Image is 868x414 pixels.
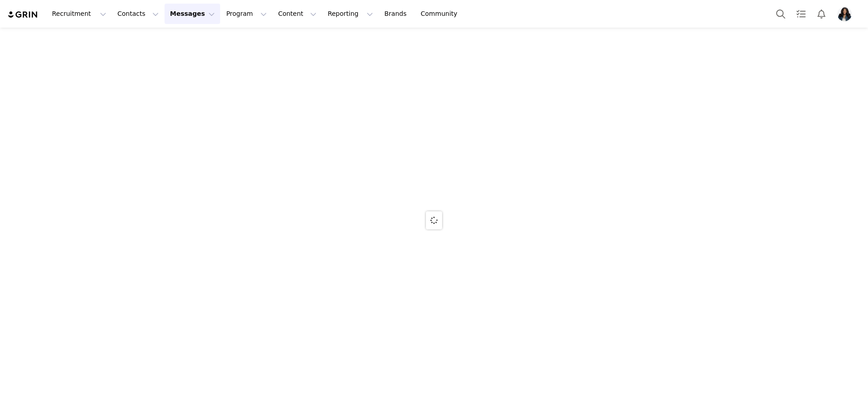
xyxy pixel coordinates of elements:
button: Reporting [322,4,378,24]
button: Search [771,4,791,24]
img: 50014deb-50cc-463a-866e-1dfcd7f1078d.jpg [837,7,852,21]
button: Messages [165,4,220,24]
img: grin logo [7,10,39,19]
button: Contacts [112,4,164,24]
button: Notifications [811,4,831,24]
button: Recruitment [47,4,112,24]
button: Content [273,4,322,24]
a: Brands [379,4,415,24]
button: Program [221,4,272,24]
a: Tasks [791,4,811,24]
button: Profile [832,7,861,21]
a: Community [415,4,467,24]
